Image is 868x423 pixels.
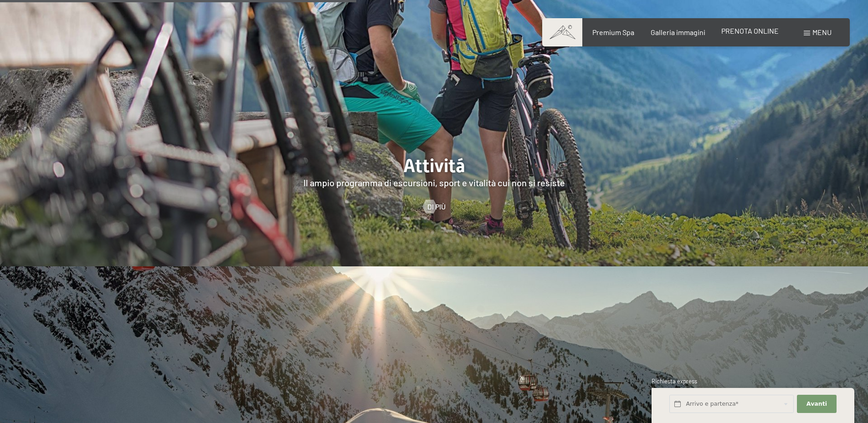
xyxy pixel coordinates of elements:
span: Di più [427,202,446,212]
a: Galleria immagini [651,28,705,36]
a: PRENOTA ONLINE [721,26,779,35]
a: Di più [423,202,446,212]
span: Menu [812,28,832,36]
button: Avanti [797,395,836,413]
a: Premium Spa [592,28,634,36]
span: Richiesta express [652,377,697,385]
span: Avanti [806,400,827,408]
